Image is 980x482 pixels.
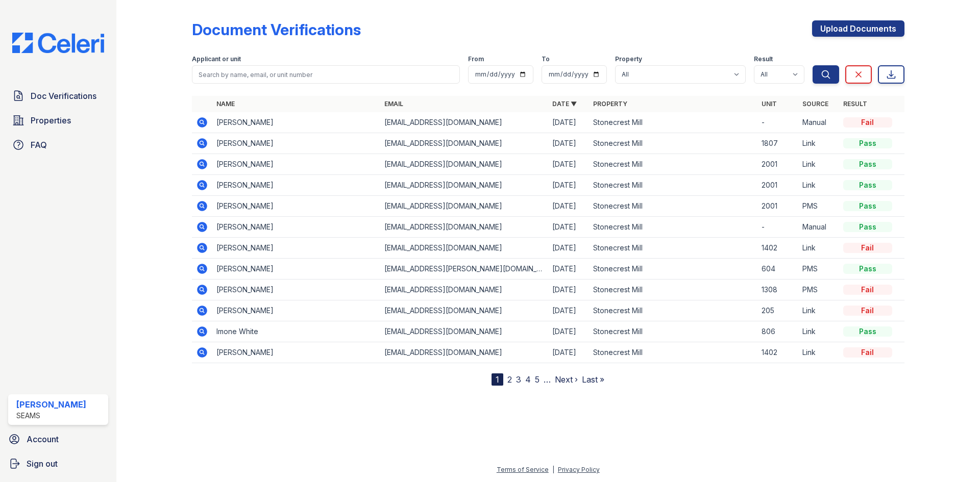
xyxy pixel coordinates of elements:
td: [EMAIL_ADDRESS][DOMAIN_NAME] [380,321,548,342]
td: PMS [798,259,839,280]
td: [DATE] [548,133,589,154]
td: Link [798,154,839,175]
td: [DATE] [548,196,589,217]
td: [EMAIL_ADDRESS][DOMAIN_NAME] [380,133,548,154]
td: - [757,217,798,238]
div: [PERSON_NAME] [16,398,86,411]
div: | [552,466,554,473]
span: Properties [31,114,71,126]
td: Link [798,321,839,342]
td: Stonecrest Mill [589,112,757,133]
td: Manual [798,112,839,133]
td: Stonecrest Mill [589,175,757,196]
td: - [757,112,798,133]
a: FAQ [8,135,108,155]
div: Document Verifications [192,20,361,39]
a: Account [4,429,112,449]
label: Result [754,55,773,63]
a: Last » [582,374,604,385]
td: Link [798,238,839,259]
a: Doc Verifications [8,86,108,106]
a: Properties [8,110,108,131]
td: [EMAIL_ADDRESS][DOMAIN_NAME] [380,238,548,259]
span: FAQ [31,139,47,151]
td: [PERSON_NAME] [212,342,380,363]
td: Link [798,133,839,154]
td: 2001 [757,154,798,175]
div: Pass [843,159,892,169]
td: [PERSON_NAME] [212,259,380,280]
td: Stonecrest Mill [589,342,757,363]
div: SEAMS [16,411,86,421]
div: Pass [843,326,892,337]
td: [DATE] [548,259,589,280]
div: Pass [843,201,892,211]
span: Doc Verifications [31,90,96,102]
div: Fail [843,285,892,295]
td: Link [798,342,839,363]
td: [DATE] [548,280,589,300]
td: [DATE] [548,300,589,321]
td: 604 [757,259,798,280]
div: Pass [843,138,892,148]
a: Upload Documents [812,20,904,37]
label: Applicant or unit [192,55,241,63]
td: [PERSON_NAME] [212,238,380,259]
span: Account [27,433,59,445]
div: Pass [843,180,892,190]
div: 1 [492,373,503,386]
td: 2001 [757,196,798,217]
input: Search by name, email, or unit number [192,65,460,84]
a: Result [843,100,867,108]
td: Stonecrest Mill [589,217,757,238]
div: Fail [843,306,892,316]
td: 1402 [757,342,798,363]
td: [PERSON_NAME] [212,217,380,238]
td: Stonecrest Mill [589,300,757,321]
td: [EMAIL_ADDRESS][DOMAIN_NAME] [380,280,548,300]
td: [DATE] [548,154,589,175]
a: Next › [555,374,578,385]
td: [EMAIL_ADDRESS][DOMAIN_NAME] [380,112,548,133]
a: Unit [762,100,777,108]
a: Name [216,100,235,108]
td: Stonecrest Mill [589,196,757,217]
td: Stonecrest Mill [589,238,757,259]
td: 1402 [757,238,798,259]
td: [DATE] [548,217,589,238]
td: Imone White [212,321,380,342]
span: … [544,373,551,386]
td: PMS [798,280,839,300]
td: [PERSON_NAME] [212,133,380,154]
td: Stonecrest Mill [589,154,757,175]
a: 3 [516,374,521,385]
a: Email [384,100,403,108]
td: Link [798,175,839,196]
td: [EMAIL_ADDRESS][DOMAIN_NAME] [380,154,548,175]
div: Fail [843,243,892,253]
td: 1308 [757,280,798,300]
label: From [468,55,484,63]
a: Sign out [4,453,112,474]
td: [PERSON_NAME] [212,175,380,196]
td: 806 [757,321,798,342]
td: Stonecrest Mill [589,280,757,300]
td: [DATE] [548,238,589,259]
td: [EMAIL_ADDRESS][PERSON_NAME][DOMAIN_NAME] [380,259,548,280]
td: Stonecrest Mill [589,259,757,280]
div: Fail [843,347,892,358]
td: Stonecrest Mill [589,133,757,154]
td: Link [798,300,839,321]
td: [EMAIL_ADDRESS][DOMAIN_NAME] [380,300,548,321]
td: [PERSON_NAME] [212,112,380,133]
td: [EMAIL_ADDRESS][DOMAIN_NAME] [380,217,548,238]
span: Sign out [27,458,58,470]
label: Property [615,55,642,63]
td: [PERSON_NAME] [212,196,380,217]
div: Pass [843,222,892,232]
a: 5 [535,374,540,385]
div: Pass [843,264,892,274]
td: Stonecrest Mill [589,321,757,342]
td: 205 [757,300,798,321]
